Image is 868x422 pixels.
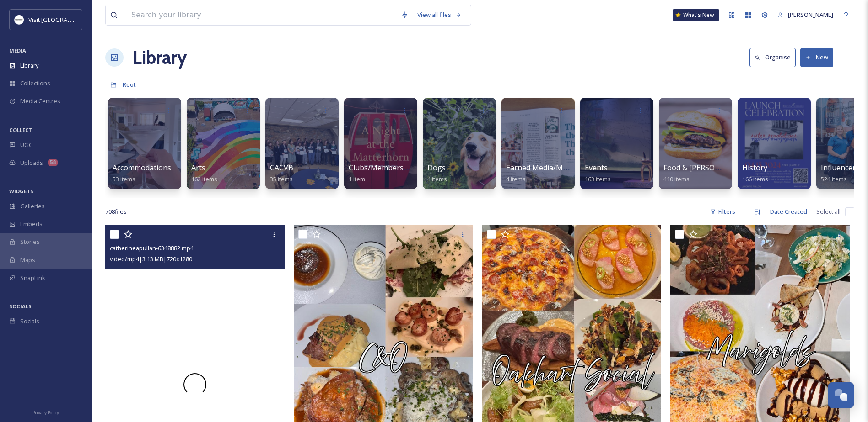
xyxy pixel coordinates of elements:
[20,256,35,264] span: Maps
[749,48,796,67] button: Organise
[20,220,43,228] span: Embeds
[506,163,589,173] span: Earned Media/Mentions
[20,274,45,282] span: SnapLink
[270,164,293,183] a: CACVB35 items
[828,382,854,408] button: Open Chat
[20,158,43,167] span: Uploads
[133,44,187,71] a: Library
[349,175,365,183] span: 1 item
[113,164,171,183] a: Accommodations53 items
[585,175,611,183] span: 163 items
[28,15,99,24] span: Visit [GEOGRAPHIC_DATA]
[585,163,608,173] span: Events
[506,175,526,183] span: 4 items
[773,6,838,24] a: [PERSON_NAME]
[20,61,38,70] span: Library
[105,207,127,216] span: 708 file s
[585,164,611,183] a: Events163 items
[427,163,446,173] span: Dogs
[20,97,60,105] span: Media Centres
[427,175,447,183] span: 4 items
[191,163,205,173] span: Arts
[349,163,415,173] span: Clubs/Membership
[663,164,748,183] a: Food & [PERSON_NAME]410 items
[742,164,768,183] a: History166 items
[742,163,767,173] span: History
[20,237,40,246] span: Stories
[663,163,748,173] span: Food & [PERSON_NAME]
[816,207,841,216] span: Select all
[766,203,812,221] div: Date Created
[32,410,59,416] span: Privacy Policy
[270,163,293,173] span: CACVB
[123,80,136,89] span: Root
[9,127,32,133] span: COLLECT
[706,203,740,221] div: Filters
[110,255,192,263] span: video/mp4 | 3.13 MB | 720 x 1280
[788,11,833,19] span: [PERSON_NAME]
[20,202,45,211] span: Galleries
[48,159,58,166] div: 58
[127,5,396,25] input: Search your library
[9,303,32,310] span: SOCIALS
[800,48,833,67] button: New
[123,79,136,90] a: Root
[742,175,768,183] span: 166 items
[20,79,50,88] span: Collections
[15,15,24,24] img: Circle%20Logo.png
[270,175,293,183] span: 35 items
[32,406,59,417] a: Privacy Policy
[20,317,39,326] span: Socials
[191,175,217,183] span: 162 items
[20,141,32,149] span: UGC
[191,164,217,183] a: Arts162 items
[673,9,719,21] a: What's New
[663,175,690,183] span: 410 items
[349,164,415,183] a: Clubs/Membership1 item
[113,163,171,173] span: Accommodations
[110,244,194,252] span: catherineapullan-6348882.mp4
[113,175,135,183] span: 53 items
[506,164,589,183] a: Earned Media/Mentions4 items
[9,47,26,54] span: MEDIA
[9,188,33,195] span: WIDGETS
[427,164,447,183] a: Dogs4 items
[821,175,847,183] span: 524 items
[413,6,466,24] a: View all files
